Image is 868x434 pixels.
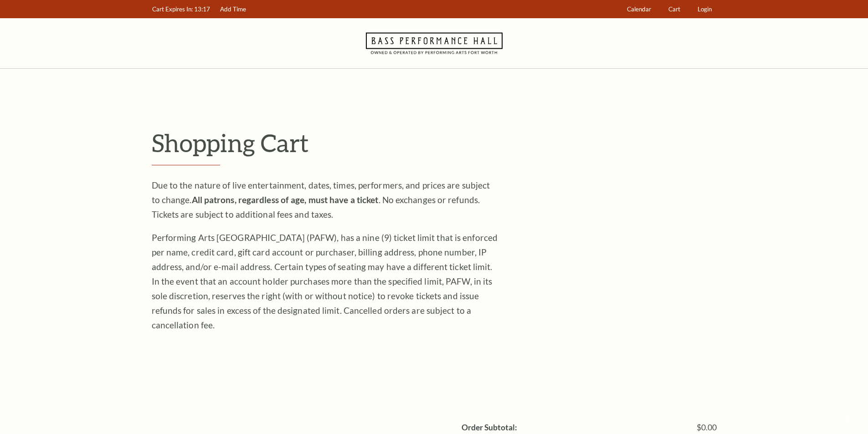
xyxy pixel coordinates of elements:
[152,230,498,332] p: Performing Arts [GEOGRAPHIC_DATA] (PAFW), has a nine (9) ticket limit that is enforced per name, ...
[192,194,379,205] strong: All patrons, regardless of age, must have a ticket
[152,180,490,220] span: Due to the nature of live entertainment, dates, times, performers, and prices are subject to chan...
[152,5,193,13] span: Cart Expires In:
[664,0,684,18] a: Cart
[668,5,680,13] span: Cart
[194,5,210,13] span: 13:17
[462,424,517,432] label: Order Subtotal:
[697,424,717,432] span: $0.00
[622,0,655,18] a: Calendar
[216,0,250,18] a: Add Time
[698,5,712,13] span: Login
[152,128,717,158] p: Shopping Cart
[693,0,716,18] a: Login
[627,5,651,13] span: Calendar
